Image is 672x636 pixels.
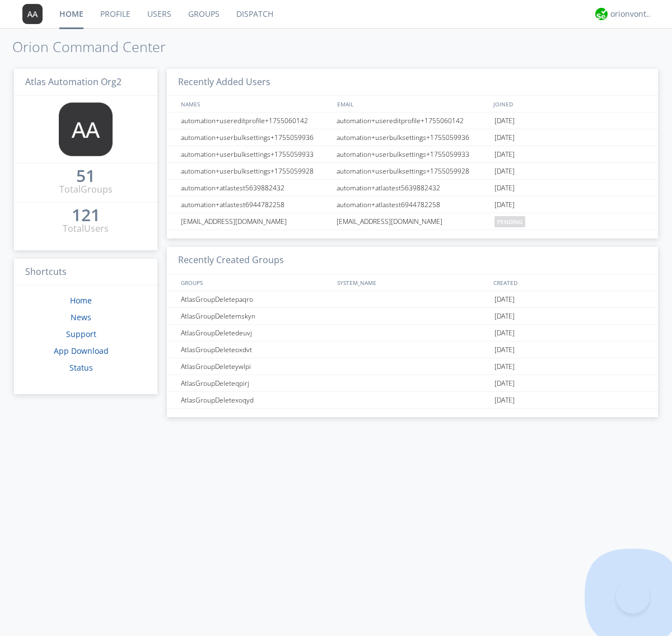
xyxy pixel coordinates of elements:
h3: Recently Added Users [167,69,658,96]
span: [DATE] [494,113,515,129]
a: automation+userbulksettings+1755059936automation+userbulksettings+1755059936[DATE] [167,129,658,146]
div: CREATED [491,274,647,291]
div: automation+userbulksettings+1755059933 [334,146,492,162]
div: NAMES [178,96,332,112]
a: AtlasGroupDeleteqpirj[DATE] [167,375,658,392]
div: AtlasGroupDeleteoxdvt [178,342,333,358]
div: AtlasGroupDeleteqpirj [178,375,333,391]
a: AtlasGroupDeleteywlpi[DATE] [167,358,658,375]
span: [DATE] [494,392,515,409]
a: automation+usereditprofile+1755060142automation+usereditprofile+1755060142[DATE] [167,113,658,129]
div: AtlasGroupDeletedeuvj [178,325,333,341]
img: 29d36aed6fa347d5a1537e7736e6aa13 [595,8,608,20]
div: orionvontas+atlas+automation+org2 [610,8,652,20]
div: EMAIL [334,96,491,112]
a: automation+atlastest6944782258automation+atlastest6944782258[DATE] [167,197,658,213]
a: automation+userbulksettings+1755059928automation+userbulksettings+1755059928[DATE] [167,163,658,180]
div: 121 [72,209,100,221]
a: [EMAIL_ADDRESS][DOMAIN_NAME][EMAIL_ADDRESS][DOMAIN_NAME]pending [167,213,658,230]
div: automation+atlastest5639882432 [334,180,492,196]
a: AtlasGroupDeletepaqro[DATE] [167,291,658,308]
span: [DATE] [494,163,515,180]
div: AtlasGroupDeletexoqyd [178,392,333,408]
a: News [71,312,91,322]
span: [DATE] [494,180,515,197]
span: [DATE] [494,129,515,146]
div: automation+userbulksettings+1755059933 [178,146,333,162]
img: 373638.png [59,102,113,156]
img: 373638.png [22,4,43,24]
a: Status [69,362,93,373]
div: Total Users [63,222,109,235]
div: automation+usereditprofile+1755060142 [334,113,492,129]
div: Total Groups [59,183,113,196]
a: 121 [72,209,100,222]
a: AtlasGroupDeleteoxdvt[DATE] [167,342,658,358]
div: automation+userbulksettings+1755059936 [334,129,492,146]
div: automation+usereditprofile+1755060142 [178,113,333,129]
div: [EMAIL_ADDRESS][DOMAIN_NAME] [334,213,492,230]
span: [DATE] [494,197,515,213]
span: Atlas Automation Org2 [25,76,122,88]
a: 51 [76,170,95,183]
a: AtlasGroupDeletemskyn[DATE] [167,308,658,325]
span: [DATE] [494,342,515,358]
span: [DATE] [494,146,515,163]
a: automation+atlastest5639882432automation+atlastest5639882432[DATE] [167,180,658,197]
div: [EMAIL_ADDRESS][DOMAIN_NAME] [178,213,333,230]
span: [DATE] [494,308,515,325]
div: automation+atlastest6944782258 [178,197,333,213]
a: Support [66,329,96,339]
div: 51 [76,170,95,181]
iframe: Toggle Customer Support [616,580,650,614]
div: automation+atlastest6944782258 [334,197,492,213]
span: pending [494,216,525,227]
div: GROUPS [178,274,332,291]
span: [DATE] [494,291,515,308]
span: [DATE] [494,375,515,392]
div: automation+atlastest5639882432 [178,180,333,196]
div: AtlasGroupDeletepaqro [178,291,333,307]
div: automation+userbulksettings+1755059928 [334,163,492,179]
a: Home [70,295,92,306]
span: [DATE] [494,325,515,342]
div: AtlasGroupDeletemskyn [178,308,333,324]
div: AtlasGroupDeleteywlpi [178,358,333,375]
a: AtlasGroupDeletedeuvj[DATE] [167,325,658,342]
div: JOINED [491,96,647,112]
h3: Recently Created Groups [167,247,658,274]
div: automation+userbulksettings+1755059936 [178,129,333,146]
span: [DATE] [494,358,515,375]
h3: Shortcuts [14,259,157,286]
a: App Download [54,345,109,356]
div: SYSTEM_NAME [334,274,491,291]
a: automation+userbulksettings+1755059933automation+userbulksettings+1755059933[DATE] [167,146,658,163]
a: AtlasGroupDeletexoqyd[DATE] [167,392,658,409]
div: automation+userbulksettings+1755059928 [178,163,333,179]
